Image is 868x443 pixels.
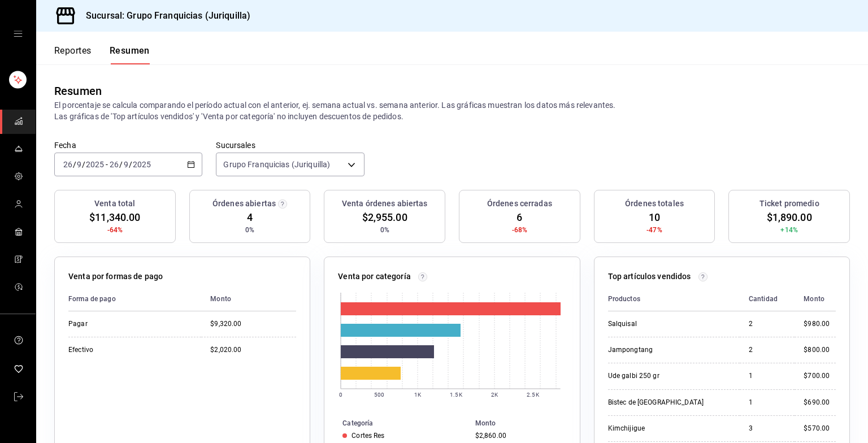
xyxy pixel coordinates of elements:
th: Monto [201,287,296,311]
div: Efectivo [68,345,181,355]
text: 1.5K [450,392,463,398]
div: Pestañas de navegación [54,45,150,64]
span: 10 [649,210,660,225]
p: Top artículos vendidos [608,271,691,283]
p: Venta por formas de pago [68,271,163,283]
span: -68% [512,225,528,235]
text: 2K [491,392,498,398]
label: Fecha [54,141,202,149]
th: Monto [471,417,580,429]
input: -- [76,160,82,169]
div: 2 [749,319,785,329]
div: 1 [749,398,785,407]
div: Pagar [68,319,181,329]
h3: Órdenes abiertas [212,198,276,210]
div: Bistec de [GEOGRAPHIC_DATA] [608,398,721,407]
span: - [106,160,108,169]
span: -64% [107,225,123,235]
span: $2,955.00 [362,210,407,225]
th: Productos [608,287,740,311]
div: 3 [749,424,785,433]
input: -- [109,160,119,169]
input: -- [123,160,129,169]
input: ---- [85,160,105,169]
th: Categoría [324,417,470,429]
div: $9,320.00 [210,319,296,329]
div: 1 [749,371,785,381]
th: Forma de pago [68,287,201,311]
div: Jampongtang [608,345,721,355]
span: Grupo Franquicias (Juriquilla) [223,159,330,170]
span: 0% [380,225,389,235]
span: +14% [780,225,798,235]
span: -47% [646,225,662,235]
button: Resumen [110,45,150,64]
span: $1,890.00 [767,210,812,225]
span: / [129,160,132,169]
th: Cantidad [740,287,795,311]
h3: Órdenes totales [625,198,684,210]
input: ---- [132,160,151,169]
h3: Ticket promedio [759,198,819,210]
button: cajón abierto [14,29,23,38]
span: / [73,160,76,169]
h3: Órdenes cerradas [487,198,552,210]
div: $980.00 [804,319,836,329]
div: $690.00 [804,398,836,407]
p: Venta por categoría [338,271,411,283]
span: / [82,160,85,169]
div: $570.00 [804,424,836,433]
p: El porcentaje se calcula comparando el período actual con el anterior, ej. semana actual vs. sema... [54,99,850,122]
div: $800.00 [804,345,836,355]
text: 1K [414,392,422,398]
div: Ude galbi 250 gr [608,371,721,381]
text: 0 [339,392,342,398]
span: 6 [517,210,522,225]
div: Resumen [54,82,102,99]
div: $700.00 [804,371,836,381]
h3: Venta total [94,198,135,210]
label: Sucursales [216,141,364,149]
input: -- [63,160,73,169]
span: $11,340.00 [89,210,140,225]
span: 4 [247,210,253,225]
th: Monto [795,287,836,311]
span: / [119,160,123,169]
div: Kimchijigue [608,424,721,433]
text: 500 [374,392,384,398]
h3: Sucursal: Grupo Franquicias (Juriquilla) [77,9,250,23]
div: Cortes Res [351,432,384,440]
div: Salquisal [608,319,721,329]
h3: Venta órdenes abiertas [342,198,428,210]
font: Reportes [54,45,92,57]
span: 0% [245,225,254,235]
div: $2,860.00 [475,432,562,440]
text: 2.5K [527,392,540,398]
div: $2,020.00 [210,345,296,355]
div: 2 [749,345,785,355]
